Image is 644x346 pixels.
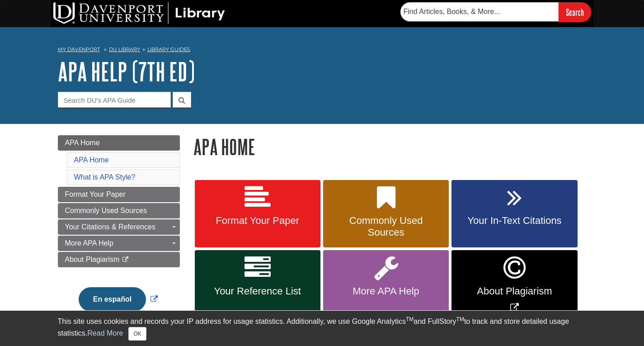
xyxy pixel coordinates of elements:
a: Format Your Paper [195,180,320,248]
sup: TM [406,316,414,322]
span: Commonly Used Sources [330,215,442,238]
a: Link opens in new window [451,250,577,319]
input: Search [559,2,591,22]
span: More APA Help [330,285,442,297]
button: En español [79,287,146,312]
a: Read More [87,329,123,337]
span: Your In-Text Citations [458,215,570,227]
sup: TM [456,316,464,322]
span: APA Home [65,139,100,147]
a: Your In-Text Citations [451,180,577,248]
span: More APA Help [65,239,113,247]
span: Format Your Paper [202,215,314,227]
a: Link opens in new window [76,295,160,303]
input: Find Articles, Books, & More... [400,2,559,21]
a: About Plagiarism [58,252,180,267]
h1: APA Home [193,135,587,158]
span: Your Reference List [202,285,314,297]
a: More APA Help [58,236,180,251]
nav: breadcrumb [58,43,587,58]
a: Your Reference List [195,250,320,319]
a: APA Home [58,135,180,151]
i: This link opens in a new window [122,257,129,263]
a: APA Help (7th Ed) [58,57,195,85]
span: Format Your Paper [65,190,126,198]
span: Commonly Used Sources [65,207,147,214]
div: Guide Page Menu [58,135,180,327]
a: Commonly Used Sources [58,203,180,218]
input: Search DU's APA Guide [58,92,171,108]
a: Library Guides [147,46,190,52]
a: Commonly Used Sources [323,180,449,248]
div: This site uses cookies and records your IP address for usage statistics. Additionally, we use Goo... [58,316,587,341]
a: More APA Help [323,250,449,319]
a: Format Your Paper [58,187,180,202]
img: DU Library [53,2,225,24]
a: APA Home [74,156,109,164]
button: Close [128,327,146,341]
a: My Davenport [58,46,100,53]
a: What is APA Style? [74,173,136,181]
form: Searches DU Library's articles, books, and more [400,2,591,22]
span: Your Citations & References [65,223,155,231]
span: About Plagiarism [458,285,570,297]
span: About Plagiarism [65,256,120,263]
a: Your Citations & References [58,219,180,235]
a: DU Library [109,46,140,52]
